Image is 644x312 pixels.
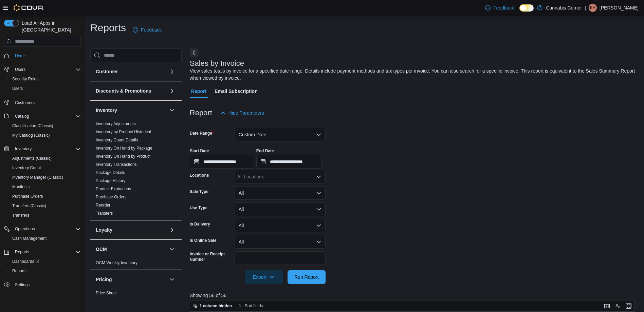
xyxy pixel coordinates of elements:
[12,52,29,60] a: Home
[190,205,207,211] label: Use Type
[141,26,162,33] span: Feedback
[10,257,81,266] span: Dashboards
[235,202,326,216] button: All
[168,275,176,284] button: Pricing
[1,280,84,290] button: Settings
[12,65,28,74] button: Users
[1,51,84,61] button: Home
[96,138,138,142] a: Inventory Count Details
[96,203,110,208] a: Reorder
[12,123,53,129] span: Classification (Classic)
[12,52,81,60] span: Home
[228,110,264,116] span: Hide Parameters
[10,192,81,200] span: Purchase Orders
[590,4,595,12] span: KA
[10,131,81,139] span: My Catalog (Classic)
[96,194,127,200] span: Purchase Orders
[1,224,84,234] button: Operations
[96,276,167,283] button: Pricing
[15,114,29,119] span: Catalog
[168,106,176,114] button: Inventory
[190,59,244,67] h3: Sales by Invoice
[12,165,41,171] span: Inventory Count
[10,164,81,172] span: Inventory Count
[96,195,127,199] a: Purchase Orders
[96,107,117,114] h3: Inventory
[249,270,279,284] span: Export
[7,182,84,192] button: Manifests
[130,23,164,37] a: Feedback
[585,4,586,12] p: |
[7,163,84,173] button: Inventory Count
[96,227,112,233] h3: Loyalty
[96,202,110,208] span: Reorder
[90,120,182,220] div: Inventory
[190,109,212,117] h3: Report
[256,155,321,169] input: Press the down key to open a popover containing a calendar.
[215,84,258,98] span: Email Subscription
[96,227,167,233] button: Loyalty
[519,4,534,12] input: Dark Mode
[15,100,35,105] span: Customers
[294,274,319,280] span: Run Report
[235,219,326,232] button: All
[12,213,29,218] span: Transfers
[190,292,639,299] p: Showing 56 of 56
[288,270,326,284] button: Run Report
[96,178,125,183] a: Package History
[1,144,84,154] button: Inventory
[614,302,622,310] button: Display options
[190,131,214,136] label: Date Range
[7,74,84,84] button: Security Roles
[191,84,206,98] span: Report
[96,246,167,253] button: OCM
[10,211,32,219] a: Transfers
[7,234,84,243] button: Cash Management
[12,156,52,161] span: Adjustments (Classic)
[245,270,283,284] button: Export
[7,84,84,93] button: Users
[15,146,32,152] span: Inventory
[12,175,63,180] span: Inventory Manager (Classic)
[10,183,81,191] span: Manifests
[190,173,209,178] label: Locations
[190,221,210,227] label: Is Delivery
[1,65,84,74] button: Users
[7,257,84,266] a: Dashboards
[12,281,32,289] a: Settings
[12,133,50,138] span: My Catalog (Classic)
[90,259,182,270] div: OCM
[96,107,167,114] button: Inventory
[190,67,636,82] div: View sales totals by invoice for a specified date range. Details include payment methods and tax ...
[15,282,30,288] span: Settings
[190,251,232,262] label: Invoice or Receipt Number
[96,145,152,151] span: Inventory On Hand by Package
[10,75,41,83] a: Security Roles
[1,247,84,257] button: Reports
[235,186,326,200] button: All
[12,248,32,256] button: Reports
[12,203,46,209] span: Transfers (Classic)
[168,67,176,76] button: Customer
[14,4,44,11] img: Cova
[519,12,520,12] span: Dark Mode
[96,68,167,75] button: Customer
[96,170,125,175] a: Package Details
[96,170,125,175] span: Package Details
[10,154,54,162] a: Adjustments (Classic)
[96,291,117,295] a: Price Sheet
[7,154,84,163] button: Adjustments (Classic)
[90,21,126,35] h1: Reports
[12,145,34,153] button: Inventory
[10,211,81,219] span: Transfers
[600,4,639,12] p: [PERSON_NAME]
[10,84,25,93] a: Users
[10,173,81,181] span: Inventory Manager (Classic)
[12,86,23,91] span: Users
[96,211,113,216] a: Transfers
[96,146,152,151] a: Inventory On Hand by Package
[15,249,29,255] span: Reports
[96,276,112,283] h3: Pricing
[10,154,81,162] span: Adjustments (Classic)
